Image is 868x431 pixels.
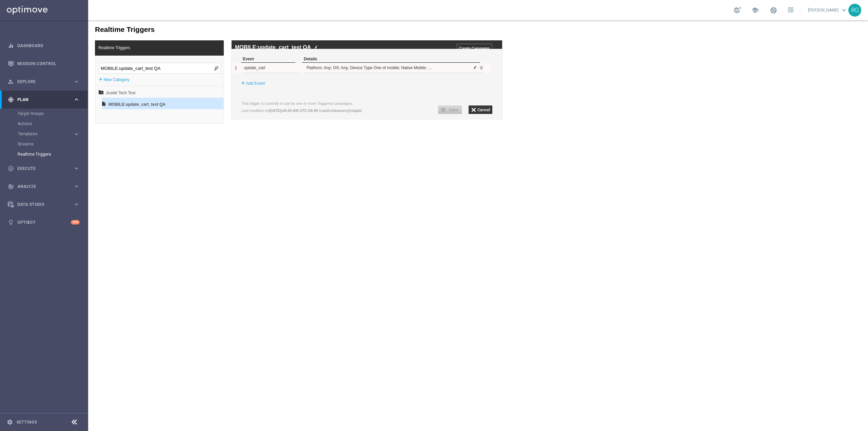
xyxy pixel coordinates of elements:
[156,42,210,53] div: update_cart
[18,121,71,126] a: Actions
[18,111,71,116] a: Target Groups
[18,119,87,129] div: Actions
[18,141,71,147] a: Streams
[807,5,848,15] a: [PERSON_NAME]keyboard_arrow_down
[18,129,87,139] div: Templates
[8,165,14,172] i: play_circle_outline
[18,152,71,157] a: Realtime Triggers
[18,139,87,149] div: Streams
[217,42,346,53] div: Platform: Any; OS: Any; Device Type One of mobile; Native Mobile: Any; item_sku_1: Any; item_sku_...
[8,55,80,73] div: Mission Control
[17,55,80,73] a: Mission Control
[17,213,71,231] a: Optibot
[88,20,868,431] iframe: To enrich screen reader interactions, please activate Accessibility in Grammarly extension settings
[840,6,848,14] span: keyboard_arrow_down
[8,79,14,85] i: person_search
[751,6,759,14] span: school
[7,202,80,207] button: Data Studio keyboard_arrow_right
[391,45,395,49] span: Delete
[369,23,404,32] input: Create Campaign
[8,213,80,231] div: Optibot
[8,201,73,208] div: Data Studio
[18,109,87,119] div: Target Groups
[7,184,80,189] button: track_changes Analyze keyboard_arrow_right
[17,80,73,84] span: Explore
[73,96,80,103] i: keyboard_arrow_right
[181,88,193,92] b: [DATE]
[153,88,274,92] lable: Last modified on at by
[16,420,37,424] a: Settings
[214,35,392,42] div: Details
[7,419,13,425] i: settings
[8,97,73,103] div: Plan
[153,81,265,85] label: This trigger is currently in use by one or more Triggered campaigns.
[17,202,73,207] span: Data Studio
[8,165,73,172] div: Execute
[8,183,73,190] div: Analyze
[17,184,73,189] span: Analyze
[73,78,80,85] i: keyboard_arrow_right
[8,183,14,190] i: track_changes
[73,131,80,137] i: keyboard_arrow_right
[7,166,80,171] button: play_circle_outline Execute keyboard_arrow_right
[17,166,73,171] span: Execute
[18,149,87,159] div: Realtime Triggers
[73,183,80,190] i: keyboard_arrow_right
[144,42,149,53] div: 1
[18,131,80,137] button: Templates keyboard_arrow_right
[8,37,80,55] div: Dashboard
[8,97,14,103] i: gps_fixed
[8,219,14,226] i: lightbulb
[147,24,223,30] label: MOBILE:update_cart_test QA
[7,61,80,66] button: Mission Control
[848,4,861,17] div: RG
[153,35,207,42] div: Event
[73,165,80,172] i: keyboard_arrow_right
[17,98,73,102] span: Plan
[8,43,14,49] i: equalizer
[18,132,66,136] span: Templates
[7,79,80,84] button: person_search Explore keyboard_arrow_right
[385,45,389,49] span: Edit
[7,220,80,225] button: lightbulb Optibot +10
[73,201,80,208] i: keyboard_arrow_right
[235,88,274,92] b: anil.chennuru@staple
[158,60,177,66] label: Add Event
[196,88,230,92] b: 8:20 AM UTC-04:00
[7,97,80,102] button: gps_fixed Plan keyboard_arrow_right
[8,79,73,85] div: Explore
[153,59,157,66] label: +
[17,37,80,55] a: Dashboard
[226,25,230,29] img: edit_white.png
[18,132,73,136] div: Templates
[71,220,80,224] div: +10
[7,43,80,48] button: equalizer Dashboard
